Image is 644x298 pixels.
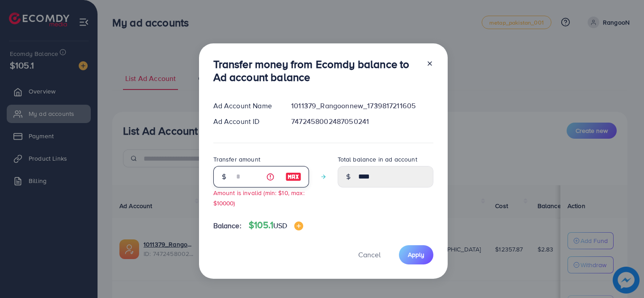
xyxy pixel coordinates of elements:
small: Amount is invalid (min: $10, max: $10000) [213,188,305,207]
span: Cancel [358,250,381,260]
button: Apply [399,245,433,264]
h3: Transfer money from Ecomdy balance to Ad account balance [213,58,419,84]
img: image [294,221,303,230]
div: 7472458002487050241 [284,116,440,127]
span: USD [273,221,287,230]
label: Transfer amount [213,155,260,164]
div: Ad Account Name [206,101,284,111]
span: Balance: [213,221,241,231]
span: Apply [408,250,424,259]
img: image [285,171,301,182]
div: 1011379_Rangoonnew_1739817211605 [284,101,440,111]
h4: $105.1 [249,220,303,231]
button: Cancel [347,245,392,264]
div: Ad Account ID [206,116,284,127]
label: Total balance in ad account [338,155,417,164]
